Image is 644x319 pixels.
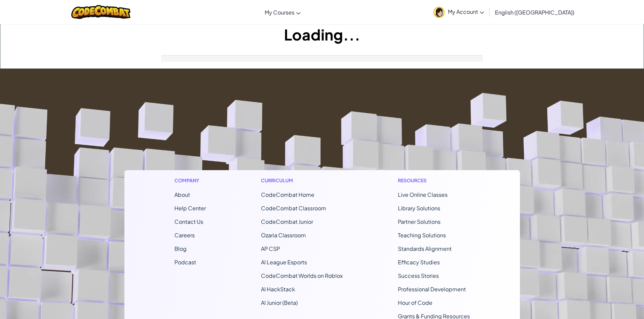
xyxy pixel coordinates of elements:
a: Podcast [174,259,196,266]
a: AI HackStack [261,286,295,293]
a: English ([GEOGRAPHIC_DATA]) [492,3,578,21]
a: Teaching Solutions [398,232,446,239]
a: CodeCombat Classroom [261,205,326,212]
a: AI Junior (Beta) [261,299,298,306]
a: Careers [174,232,195,239]
a: Live Online Classes [398,191,448,198]
a: CodeCombat Junior [261,218,313,225]
a: Library Solutions [398,205,440,212]
a: AP CSP [261,245,280,252]
span: English ([GEOGRAPHIC_DATA]) [495,9,574,16]
a: My Account [430,1,487,23]
a: CodeCombat Worlds on Roblox [261,272,343,279]
a: Hour of Code [398,299,432,306]
span: My Account [448,8,484,15]
h1: Resources [398,177,470,184]
a: Success Stories [398,272,439,279]
a: Help Center [174,205,206,212]
a: Ozaria Classroom [261,232,306,239]
span: Contact Us [174,218,203,225]
a: Efficacy Studies [398,259,440,266]
span: CodeCombat Home [261,191,314,198]
img: avatar [433,7,445,18]
a: About [174,191,190,198]
h1: Curriculum [261,177,343,184]
a: Partner Solutions [398,218,440,225]
a: My Courses [261,3,304,21]
a: Blog [174,245,187,252]
span: My Courses [265,9,294,16]
a: Professional Development [398,286,466,293]
a: Standards Alignment [398,245,452,252]
h1: Loading... [0,24,644,45]
img: CodeCombat logo [71,5,130,19]
h1: Company [174,177,206,184]
a: AI League Esports [261,259,307,266]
